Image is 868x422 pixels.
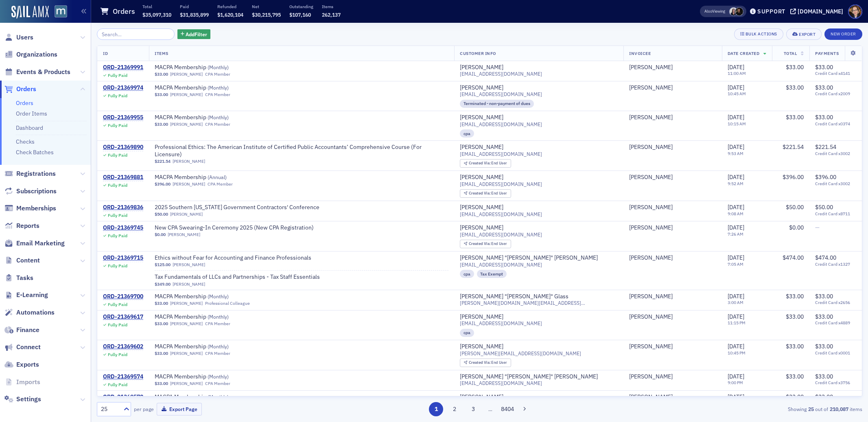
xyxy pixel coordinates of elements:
[4,33,33,42] a: Users
[155,343,257,350] a: MACPA Membership (Monthly)
[155,394,257,401] a: MACPA Membership (Monthly)
[16,99,33,107] a: Orders
[629,144,716,151] span: Elizabeth McCurdy
[786,63,804,71] span: $33.00
[728,254,744,261] span: [DATE]
[16,308,55,317] span: Automations
[155,293,257,300] span: MACPA Membership
[16,204,56,213] span: Memberships
[734,28,783,40] button: Bulk Actions
[460,313,503,321] div: [PERSON_NAME]
[155,114,257,121] span: MACPA Membership
[469,160,492,166] span: Created Via :
[728,121,746,127] time: 10:15 AM
[205,72,230,77] div: CPA Member
[155,144,448,158] a: Professional Ethics: The American Institute of Certified Public Accountants’ Comprehensive Course...
[460,394,503,401] a: [PERSON_NAME]
[629,254,673,262] a: [PERSON_NAME]
[155,204,319,211] span: 2025 Southern Maryland Government Contractors' Conference
[16,326,39,335] span: Finance
[629,174,673,181] div: [PERSON_NAME]
[289,4,313,9] p: Outstanding
[629,84,673,92] div: [PERSON_NAME]
[815,254,836,261] span: $474.00
[728,70,746,76] time: 11:00 AM
[16,360,39,369] span: Exports
[460,64,503,71] a: [PERSON_NAME]
[155,64,257,71] a: MACPA Membership (Monthly)
[815,121,856,127] span: Credit Card x0374
[208,181,233,187] div: CPA Member
[170,301,203,306] a: [PERSON_NAME]
[629,293,673,300] div: [PERSON_NAME]
[4,273,33,282] a: Tasks
[108,123,127,128] div: Fully Paid
[103,293,143,300] a: ORD-21369700
[4,221,39,230] a: Reports
[460,293,568,300] a: [PERSON_NAME] "[PERSON_NAME]" Glass
[469,161,507,166] div: End User
[180,11,209,18] span: $31,835,899
[746,32,777,36] div: Bulk Actions
[629,144,673,151] a: [PERSON_NAME]
[16,221,39,230] span: Reports
[217,4,243,9] p: Refunded
[108,233,127,238] div: Fully Paid
[629,224,716,232] span: Claire Fitch
[786,28,822,40] button: Export
[322,11,341,18] span: 262,137
[629,50,651,56] span: Invoicee
[16,169,56,178] span: Registrations
[460,151,542,157] span: [EMAIL_ADDRESS][DOMAIN_NAME]
[704,9,712,14] div: Also
[460,204,503,211] a: [PERSON_NAME]
[103,373,143,380] div: ORD-21369574
[728,224,744,231] span: [DATE]
[469,242,507,246] div: End User
[460,211,542,217] span: [EMAIL_ADDRESS][DOMAIN_NAME]
[460,254,598,262] a: [PERSON_NAME] "[PERSON_NAME]" [PERSON_NAME]
[208,394,229,400] span: ( Monthly )
[790,9,846,14] button: [DOMAIN_NAME]
[786,84,804,91] span: $33.00
[448,402,462,416] button: 2
[728,173,744,181] span: [DATE]
[170,122,203,127] a: [PERSON_NAME]
[217,11,243,18] span: $1,620,104
[134,405,154,413] label: per page
[460,343,503,350] a: [PERSON_NAME]
[155,114,257,121] a: MACPA Membership (Monthly)
[815,262,856,267] span: Credit Card x1327
[103,343,143,350] a: ORD-21369602
[205,92,230,97] div: CPA Member
[629,254,716,262] span: Vince Tolbert
[177,29,211,39] button: AddFilter
[824,30,862,37] a: New Order
[97,28,175,40] input: Search…
[460,71,542,77] span: [EMAIL_ADDRESS][DOMAIN_NAME]
[155,159,171,164] span: $221.54
[16,239,65,248] span: Email Marketing
[16,395,41,404] span: Settings
[4,50,57,59] a: Organizations
[629,204,673,211] div: [PERSON_NAME]
[824,28,862,40] button: New Order
[155,293,257,300] a: MACPA Membership (Monthly)
[155,232,166,237] span: $0.00
[783,254,804,261] span: $474.00
[168,232,200,237] a: [PERSON_NAME]
[460,84,503,92] div: [PERSON_NAME]
[848,4,862,19] span: Profile
[728,181,743,186] time: 9:52 AM
[815,91,856,96] span: Credit Card x2009
[798,8,843,15] div: [DOMAIN_NAME]
[728,114,744,121] span: [DATE]
[786,114,804,121] span: $33.00
[460,373,598,380] div: [PERSON_NAME] "[PERSON_NAME]" [PERSON_NAME]
[629,373,673,380] a: [PERSON_NAME]
[180,4,209,9] p: Paid
[155,313,257,321] span: MACPA Membership
[108,153,127,158] div: Fully Paid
